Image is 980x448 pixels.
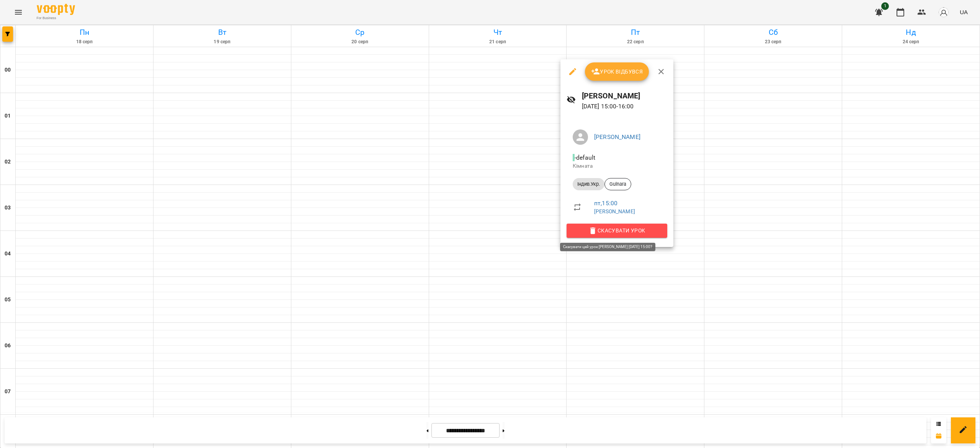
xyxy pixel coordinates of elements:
div: Gulnara [604,178,631,190]
a: [PERSON_NAME] [594,208,635,214]
span: - default [573,154,597,161]
span: Урок відбувся [591,67,643,76]
a: [PERSON_NAME] [594,133,640,141]
button: Урок відбувся [585,62,649,81]
h6: [PERSON_NAME] [582,90,667,102]
button: Скасувати Урок [567,224,667,237]
span: Індив.Укр. [573,181,604,188]
span: Gulnara [605,181,631,188]
span: Скасувати Урок [573,226,661,235]
a: пт , 15:00 [594,199,617,207]
p: Кімната [573,162,661,170]
p: [DATE] 15:00 - 16:00 [582,102,667,111]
